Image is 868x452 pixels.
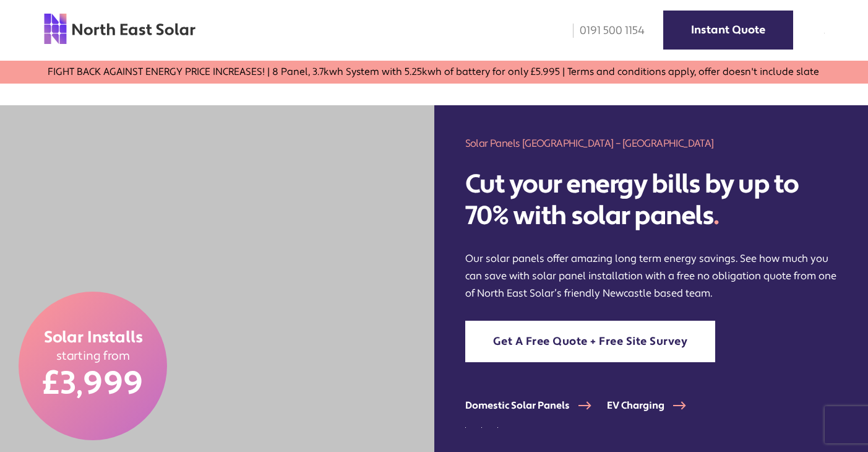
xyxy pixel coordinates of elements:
[43,12,196,45] img: north east solar logo
[465,136,838,150] h1: Solar Panels [GEOGRAPHIC_DATA] – [GEOGRAPHIC_DATA]
[19,292,167,440] a: Solar Installs starting from £3,999
[56,349,130,364] span: starting from
[663,11,793,50] a: Instant Quote
[607,399,702,412] a: EV Charging
[465,250,838,302] p: Our solar panels offer amazing long term energy savings. See how much you can save with solar pan...
[713,199,719,233] span: .
[465,169,838,232] h2: Cut your energy bills by up to 70% with solar panels
[564,24,645,38] a: 0191 500 1154
[43,363,144,404] span: £3,999
[465,321,716,362] a: Get A Free Quote + Free Site Survey
[465,399,607,412] a: Domestic Solar Panels
[43,328,142,349] span: Solar Installs
[573,24,574,38] img: phone icon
